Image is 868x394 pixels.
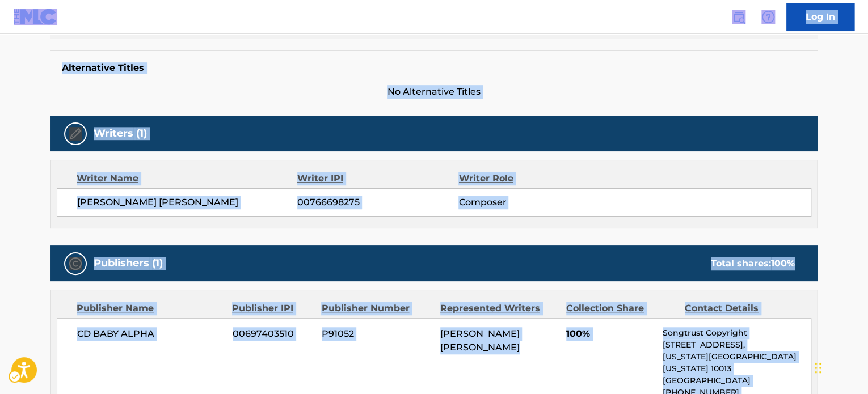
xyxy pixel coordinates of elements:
img: Publishers [69,257,82,270]
div: Drag [815,351,821,385]
span: [PERSON_NAME] [PERSON_NAME] [77,196,297,209]
div: Publisher IPI [232,302,313,315]
span: No Alternative Titles [50,85,818,99]
div: Collection Share [566,302,676,315]
div: Contact Details [685,302,795,315]
img: search [732,10,745,24]
span: 00766698275 [297,196,458,209]
div: Chat Widget [811,340,868,394]
p: Songtrust Copyright [663,327,811,339]
div: Total shares: [711,257,795,270]
span: 100% [566,327,654,341]
div: Represented Writers [440,302,558,315]
span: Composer [458,196,605,209]
p: [STREET_ADDRESS], [663,339,811,351]
img: Writers [69,127,82,141]
span: 00697403510 [233,327,313,341]
h5: Writers (1) [94,127,147,140]
span: CD BABY ALPHA [77,327,224,341]
h5: Publishers (1) [94,257,163,270]
div: Writer Name [77,172,297,185]
div: Publisher Name [77,302,224,315]
a: Log In [786,3,854,31]
span: P91052 [322,327,432,341]
p: [GEOGRAPHIC_DATA] [663,375,811,387]
span: [PERSON_NAME] [PERSON_NAME] [440,328,520,353]
div: Writer IPI [297,172,459,185]
h5: Alternative Titles [62,62,806,74]
p: [US_STATE][GEOGRAPHIC_DATA][US_STATE] 10013 [663,351,811,375]
span: 100 % [771,258,795,269]
iframe: Hubspot Iframe [811,340,868,394]
div: Writer Role [458,172,605,185]
img: help [761,10,775,24]
div: Publisher Number [321,302,431,315]
img: MLC Logo [14,9,57,25]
